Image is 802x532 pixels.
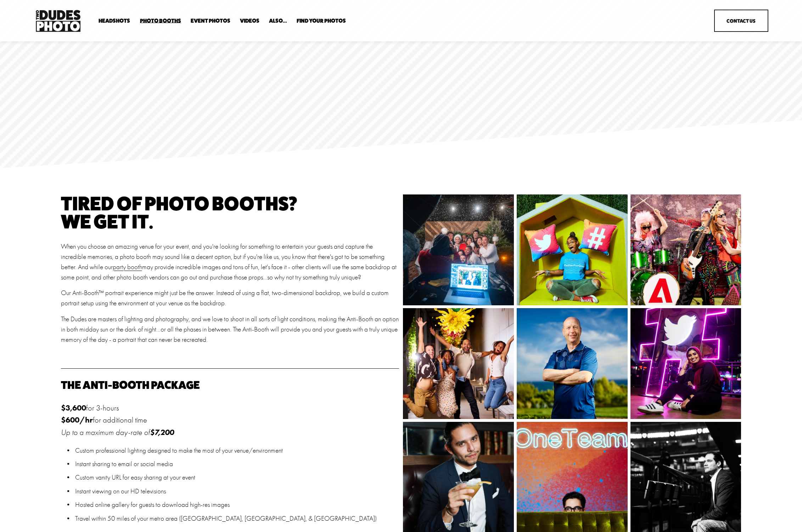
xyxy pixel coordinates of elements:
p: Our Anti-Booth™ portrait experience might just be the answer. Instead of using a flat, two-dimens... [61,288,399,309]
p: for 3-hours for additional time [61,402,399,439]
img: 250107_Adobe_RockBand_0487.jpg [602,194,769,305]
img: 241107_MOUNTAIN WINERY-9.jpg [375,194,542,305]
a: Contact Us [714,10,768,32]
span: Headshots [99,18,130,24]
h1: Tired of photo booths? we get it. [61,194,399,230]
a: folder dropdown [140,17,181,24]
h2: The Anti-Booth Package [61,380,399,391]
img: Two Dudes Photo | Headshots, Portraits &amp; Photo Booths [34,8,83,34]
p: Instant viewing on our HD televisions [75,486,399,497]
em: Up to a maximum day-rate of [61,428,150,437]
span: Also... [269,18,287,24]
a: Event Photos [191,17,230,24]
strong: $600/hr [61,415,93,425]
img: 240806_CEMA_AntiBooth_0576.jpg [403,294,514,442]
span: Find Your Photos [297,18,346,24]
img: 200114_Twitter3342.jpg [489,194,655,305]
a: folder dropdown [269,17,287,24]
a: party booth [113,263,142,271]
p: The Dudes are masters of lighting and photography, and we love to shoot in all sorts of light con... [61,314,399,345]
img: CEMA_18-07-22_7943.jpg [515,308,663,419]
a: Videos [240,17,259,24]
a: folder dropdown [297,17,346,24]
p: When you choose an amazing venue for your event, and you're looking for something to entertain yo... [61,242,399,282]
a: folder dropdown [99,17,130,24]
strong: $3,600 [61,403,86,413]
span: Photo Booths [140,18,181,24]
p: Hosted online gallery for guests to download high-res images [75,500,399,510]
img: 20-01-16_TwitterHashtag6019.jpg [602,308,769,419]
p: Custom vanity URL for easy sharing at your event [75,472,399,483]
p: Instant sharing to email or social media [75,459,399,469]
p: Travel within 50 miles of your metro area ([GEOGRAPHIC_DATA], [GEOGRAPHIC_DATA], & [GEOGRAPHIC_DA... [75,514,399,524]
em: $7,200 [150,428,174,437]
p: Custom professional lighting designed to make the most of your venue/environment [75,446,399,456]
